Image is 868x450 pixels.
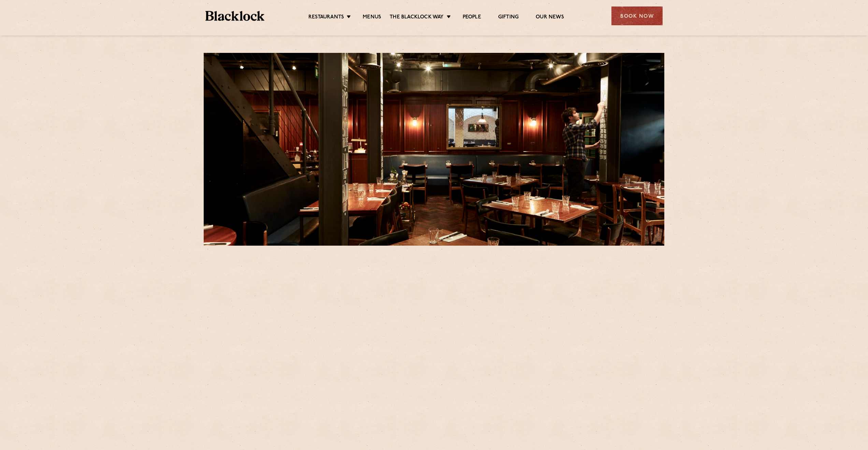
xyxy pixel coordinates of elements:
img: BL_Textured_Logo-footer-cropped.svg [205,11,264,21]
div: Book Now [611,6,663,25]
a: People [463,14,481,21]
a: Menus [363,14,381,21]
a: The Blacklock Way [390,14,444,21]
a: Our News [536,14,564,21]
a: Gifting [498,14,519,21]
a: Restaurants [308,14,344,21]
